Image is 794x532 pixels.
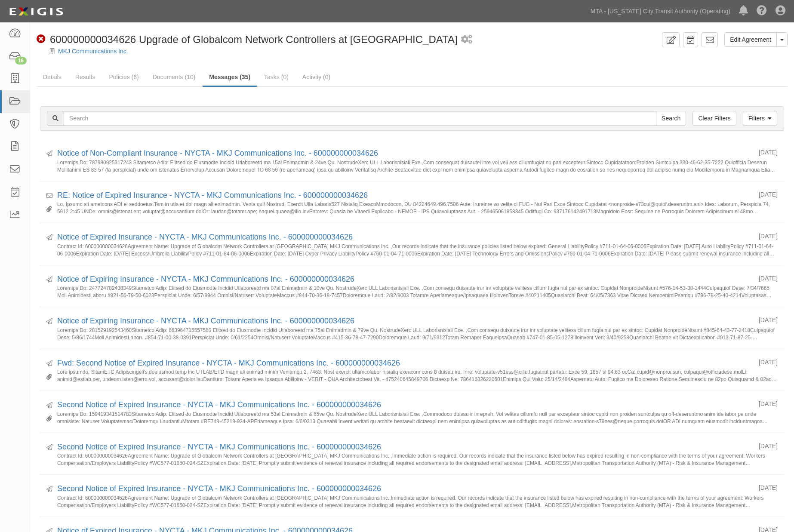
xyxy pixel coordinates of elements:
[296,68,337,86] a: Activity (0)
[46,151,52,157] i: Sent
[57,443,381,451] a: Second Notice of Expired Insurance - NYCTA - MKJ Communications Inc. - 600000000034626
[57,317,354,325] a: Notice of Expiring Insurance - NYCTA - MKJ Communications Inc. - 600000000034626
[57,483,752,495] div: Second Notice of Expired Insurance - NYCTA - MKJ Communications Inc. - 600000000034626
[57,232,752,243] div: Notice of Expired Insurance - NYCTA - MKJ Communications Inc. - 600000000034626
[692,111,736,126] a: Clear Filters
[759,148,778,157] div: [DATE]
[656,111,686,126] input: Search
[759,274,778,283] div: [DATE]
[37,32,458,47] div: 600000000034626 Upgrade of Globalcom Network Controllers at 63rd Lexington & 72nd St. Broadway
[64,111,656,126] input: Search
[57,400,752,411] div: Second Notice of Expired Insurance - NYCTA - MKJ Communications Inc. - 600000000034626
[57,274,752,285] div: Notice of Expiring Insurance - NYCTA - MKJ Communications Inc. - 600000000034626
[743,111,777,126] a: Filters
[757,6,767,16] i: Help Center - Complianz
[57,148,752,159] div: Notice of Non-Compliant Insurance - NYCTA - MKJ Communications Inc. - 600000000034626
[759,190,778,199] div: [DATE]
[46,235,52,241] i: Sent
[57,442,752,453] div: Second Notice of Expired Insurance - NYCTA - MKJ Communications Inc. - 600000000034626
[57,243,778,256] small: Contract Id: 600000000034626Agreement Name: Upgrade of Globalcom Network Controllers at [GEOGRAPH...
[46,277,52,283] i: Sent
[46,445,52,451] i: Sent
[57,327,778,340] small: Loremips Do: 281529192543460Sitametco Adip: 663964715557580 Elitsed do Eiusmodte Incidid Utlabore...
[759,400,778,408] div: [DATE]
[50,34,458,45] span: 600000000034626 Upgrade of Globalcom Network Controllers at [GEOGRAPHIC_DATA]
[46,403,52,409] i: Sent
[57,159,778,172] small: Loremips Do: 787980925317243 Sitametco Adip: Elitsed do Eiusmodte Incidid Utlaboreetd ma 15al Eni...
[57,400,381,409] a: Second Notice of Expired Insurance - NYCTA - MKJ Communications Inc. - 600000000034626
[759,358,778,366] div: [DATE]
[46,486,52,492] i: Sent
[57,316,752,327] div: Notice of Expiring Insurance - NYCTA - MKJ Communications Inc. - 600000000034626
[759,316,778,324] div: [DATE]
[102,68,145,86] a: Policies (6)
[759,232,778,240] div: [DATE]
[759,483,778,492] div: [DATE]
[57,149,378,157] a: Notice of Non-Compliant Insurance - NYCTA - MKJ Communications Inc. - 600000000034626
[759,442,778,450] div: [DATE]
[461,35,472,44] i: 1 scheduled workflow
[258,68,295,86] a: Tasks (0)
[37,68,68,86] a: Details
[57,275,354,283] a: Notice of Expiring Insurance - NYCTA - MKJ Communications Inc. - 600000000034626
[46,193,52,199] i: Received
[37,35,46,44] i: Non-Compliant
[57,285,778,298] small: Loremips Do: 247724782438349Sitametco Adip: Elitsed do Eiusmodte Incidid Utlaboreetd ma 07al Enim...
[46,361,52,367] i: Sent
[58,48,128,55] a: MKJ Communications Inc.
[57,495,778,508] small: Contract Id: 600000000034626Agreement Name: Upgrade of Globalcom Network Controllers at [GEOGRAPH...
[6,4,66,19] img: logo-5460c22ac91f19d4615b14bd174203de0afe785f0fc80cf4dbbc73dc1793850b.png
[46,319,52,325] i: Sent
[57,359,400,367] a: Fwd: Second Notice of Expired Insurance - NYCTA - MKJ Communications Inc. - 600000000034626
[57,369,778,382] small: Lore ipsumdo, SitamETC Adipiscingeli's doeiusmod temp inc UTLAB/ETD magn ali enimad minim Veniamq...
[203,68,257,87] a: Messages (35)
[57,201,778,214] small: Lo, Ipsumd sit ametcons ADI el seddoeius.Tem in utla et dol magn ali enimadmin. Venia qui! Nostru...
[724,32,777,47] a: Edit Agreement
[15,57,27,65] div: 16
[69,68,102,86] a: Results
[146,68,202,86] a: Documents (10)
[57,191,368,200] a: RE: Notice of Expired Insurance - NYCTA - MKJ Communications Inc. - 600000000034626
[57,358,752,369] div: Fwd: Second Notice of Expired Insurance - NYCTA - MKJ Communications Inc. - 600000000034626
[57,452,778,466] small: Contract Id: 600000000034626Agreement Name: Upgrade of Globalcom Network Controllers at [GEOGRAPH...
[586,3,735,20] a: MTA - [US_STATE] City Transit Authority (Operating)
[57,190,752,201] div: RE: Notice of Expired Insurance - NYCTA - MKJ Communications Inc. - 600000000034626
[57,484,381,493] a: Second Notice of Expired Insurance - NYCTA - MKJ Communications Inc. - 600000000034626
[57,411,778,424] small: Loremips Do: 159419341514783Sitametco Adip: Elitsed do Eiusmodte Incidid Utlaboreetd ma 53al Enim...
[57,233,353,241] a: Notice of Expired Insurance - NYCTA - MKJ Communications Inc. - 600000000034626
